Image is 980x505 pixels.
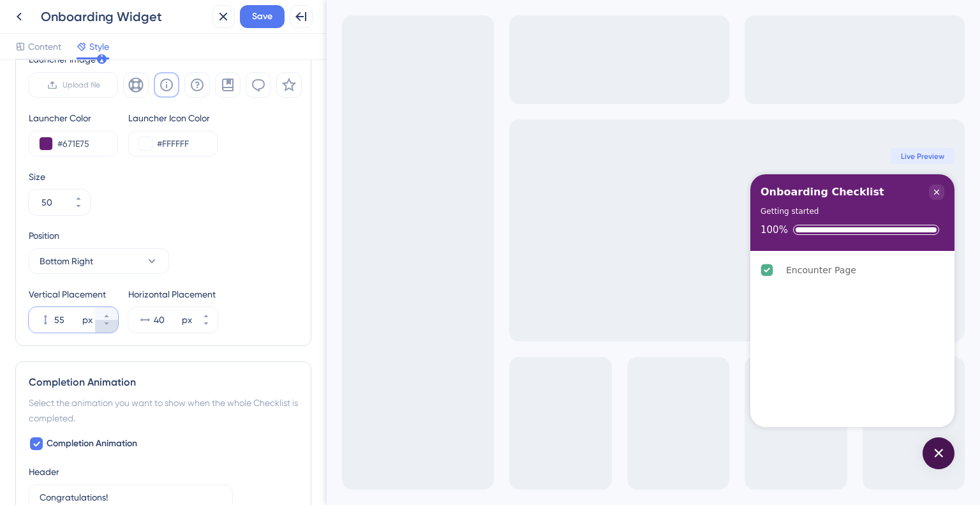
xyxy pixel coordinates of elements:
[29,395,298,426] div: Select the animation you want to show when the whole Checklist is completed.
[29,248,169,274] button: Bottom Right
[128,110,218,126] div: Launcher Icon Color
[29,110,118,126] div: Launcher Color
[602,185,618,200] div: Close Checklist
[128,287,218,302] div: Horizontal Placement
[429,256,623,284] div: Encounter Page is complete.
[47,436,137,451] span: Completion Animation
[574,151,618,162] span: Live Preview
[40,253,93,269] span: Bottom Right
[29,228,169,243] div: Position
[29,287,118,302] div: Vertical Placement
[28,39,61,54] span: Content
[40,490,222,504] input: Congratulations!
[54,312,80,328] input: px
[434,205,492,218] div: Getting started
[424,251,628,428] div: Checklist items
[154,312,179,328] input: px
[41,8,207,26] div: Onboarding Widget
[252,9,272,24] span: Save
[434,224,618,236] div: Checklist progress: 100%
[434,224,461,236] div: 100%
[596,437,628,469] div: Open Checklist
[195,320,218,333] button: px
[195,307,218,320] button: px
[240,5,285,28] button: Save
[95,320,118,333] button: px
[29,464,59,479] div: Header
[424,174,628,427] div: Checklist Container
[29,169,298,185] div: Size
[82,312,93,328] div: px
[459,262,530,278] div: Encounter Page
[29,375,298,390] div: Completion Animation
[182,312,192,328] div: px
[89,39,109,54] span: Style
[434,185,558,200] div: Onboarding Checklist
[63,80,100,90] span: Upload file
[95,307,118,320] button: px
